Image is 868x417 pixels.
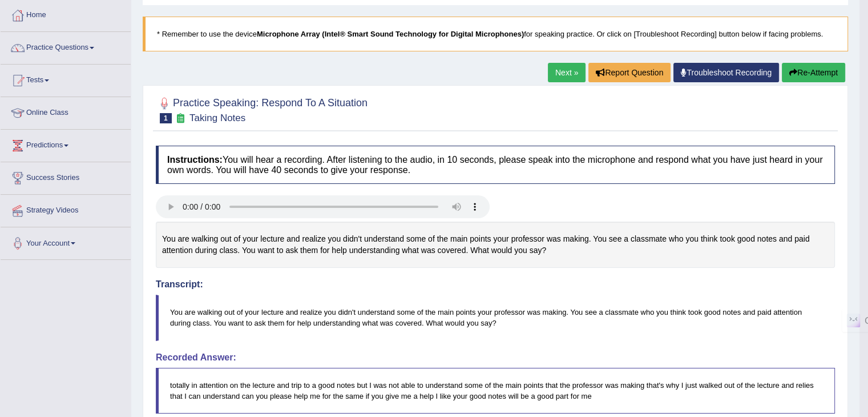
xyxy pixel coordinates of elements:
[1,195,131,223] a: Strategy Videos
[143,17,848,51] blockquote: * Remember to use the device for speaking practice. Or click on [Troubleshoot Recording] button b...
[156,95,368,123] h2: Practice Speaking: Respond To A Situation
[1,130,131,158] a: Predictions
[156,352,835,363] h4: Recorded Answer:
[588,63,671,82] button: Report Question
[156,368,835,414] blockquote: totally in attention on the lecture and trip to a good notes but I was not able to understand som...
[1,227,131,256] a: Your Account
[156,295,835,340] blockquote: You are walking out of your lecture and realize you didn't understand some of the main points you...
[1,162,131,191] a: Success Stories
[175,113,187,124] small: Exam occurring question
[1,32,131,61] a: Practice Questions
[156,222,835,268] div: You are walking out of your lecture and realize you didn't understand some of the main points you...
[189,113,245,123] small: Taking Notes
[673,63,779,82] a: Troubleshoot Recording
[160,113,172,123] span: 1
[156,146,835,184] h4: You will hear a recording. After listening to the audio, in 10 seconds, please speak into the mic...
[548,63,586,82] a: Next »
[1,65,131,93] a: Tests
[782,63,845,82] button: Re-Attempt
[1,97,131,126] a: Online Class
[257,30,524,38] b: Microphone Array (Intel® Smart Sound Technology for Digital Microphones)
[167,155,223,165] b: Instructions:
